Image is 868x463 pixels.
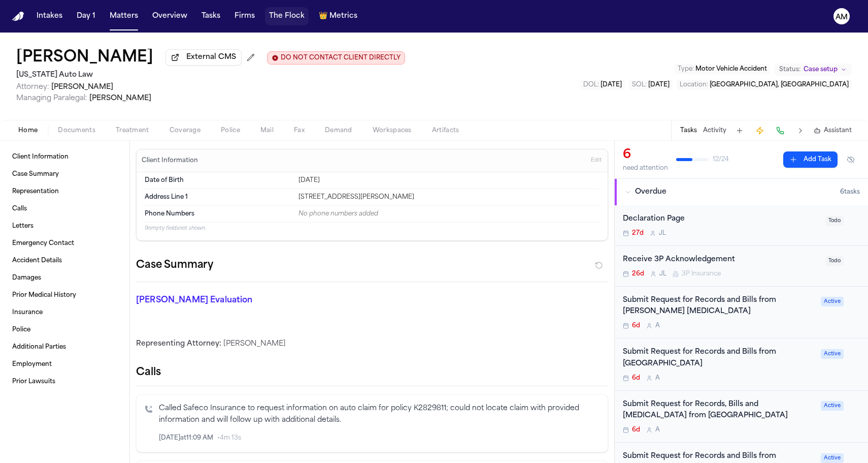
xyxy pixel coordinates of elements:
[632,270,644,278] span: 26d
[145,176,292,184] dt: Date of Birth
[615,338,868,391] div: Open task: Submit Request for Records and Bills from Trinity Health Oakland Hospital
[703,127,726,135] button: Activity
[281,54,400,62] span: DO NOT CONTACT CLIENT DIRECTLY
[632,426,640,434] span: 6d
[136,257,213,273] h2: Case Summary
[615,246,868,287] div: Open task: Receive 3P Acknowledgement
[8,339,121,355] a: Additional Parties
[632,322,640,330] span: 6d
[615,179,868,205] button: Overdue6tasks
[825,256,844,266] span: Todo
[8,253,121,269] a: Accident Details
[623,213,819,225] div: Declaration Page
[315,7,361,25] a: crownMetrics
[159,434,213,442] span: [DATE] at 11:09 AM
[821,349,844,359] span: Active
[140,157,200,165] h3: Client Information
[260,127,274,135] span: Mail
[145,225,599,232] p: 9 empty fields not shown.
[16,69,405,81] h2: [US_STATE] Auto Law
[8,166,121,182] a: Case Summary
[145,210,194,218] span: Phone Numbers
[632,374,640,382] span: 6d
[821,401,844,411] span: Active
[680,127,697,135] button: Tasks
[8,322,121,338] a: Police
[18,127,38,135] span: Home
[695,66,767,72] span: Motor Vehicle Accident
[675,64,770,74] button: Edit Type: Motor Vehicle Accident
[774,64,852,76] button: Change status from Case setup
[16,83,49,91] span: Attorney:
[148,7,191,25] button: Overview
[623,254,819,266] div: Receive 3P Acknowledgement
[73,7,99,25] a: Day 1
[106,7,142,25] button: Matters
[842,151,860,168] button: Hide completed tasks (⌘⇧H)
[591,157,602,164] span: Edit
[629,80,673,90] button: Edit SOL: 2028-08-19
[623,347,815,370] div: Submit Request for Records and Bills from [GEOGRAPHIC_DATA]
[325,127,352,135] span: Demand
[136,365,608,380] h2: Calls
[165,49,242,66] button: External CMS
[170,127,201,135] span: Coverage
[623,147,668,163] div: 6
[8,218,121,234] a: Letters
[298,210,599,218] div: No phone numbers added
[197,7,224,25] button: Tasks
[773,124,787,138] button: Make a Call
[8,287,121,303] a: Prior Medical History
[51,83,113,91] span: [PERSON_NAME]
[58,127,95,135] span: Documents
[265,7,309,25] button: The Flock
[8,183,121,200] a: Representation
[298,176,599,184] div: [DATE]
[136,294,285,306] p: [PERSON_NAME] Evaluation
[8,304,121,321] a: Insurance
[821,453,844,463] span: Active
[600,82,622,88] span: [DATE]
[298,193,599,201] div: [STREET_ADDRESS][PERSON_NAME]
[217,434,241,442] span: • 4m 13s
[145,193,292,201] dt: Address Line 1
[136,340,221,348] span: Representing Attorney:
[580,80,625,90] button: Edit DOL: 2025-08-19
[373,127,412,135] span: Workspaces
[159,403,599,426] p: Called Safeco Insurance to request information on auto claim for policy K2829811; could not locat...
[230,7,259,25] button: Firms
[8,149,121,165] a: Client Information
[432,127,459,135] span: Artifacts
[615,205,868,246] div: Open task: Declaration Page
[136,339,608,349] div: [PERSON_NAME]
[186,52,236,63] span: External CMS
[824,127,852,135] span: Assistant
[779,66,800,74] span: Status:
[632,229,644,237] span: 27d
[659,270,666,278] span: J L
[804,66,838,74] span: Case setup
[677,80,852,90] button: Edit Location: Waterford, MI
[814,127,852,135] button: Assistant
[16,49,153,67] h1: [PERSON_NAME]
[294,127,305,135] span: Fax
[648,82,670,88] span: [DATE]
[623,399,815,422] div: Submit Request for Records, Bills and [MEDICAL_DATA] from [GEOGRAPHIC_DATA]
[12,12,24,21] img: Finch Logo
[655,322,660,330] span: A
[89,95,151,102] span: [PERSON_NAME]
[12,12,24,21] a: Home
[825,216,844,226] span: Todo
[655,374,660,382] span: A
[8,270,121,286] a: Damages
[116,127,149,135] span: Treatment
[615,391,868,443] div: Open task: Submit Request for Records, Bills and Radiology from Trinity Health Oakland Hospital
[655,426,660,434] span: A
[583,82,599,88] span: DOL :
[8,235,121,252] a: Emergency Contact
[682,270,721,278] span: 3P Insurance
[659,229,666,237] span: J L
